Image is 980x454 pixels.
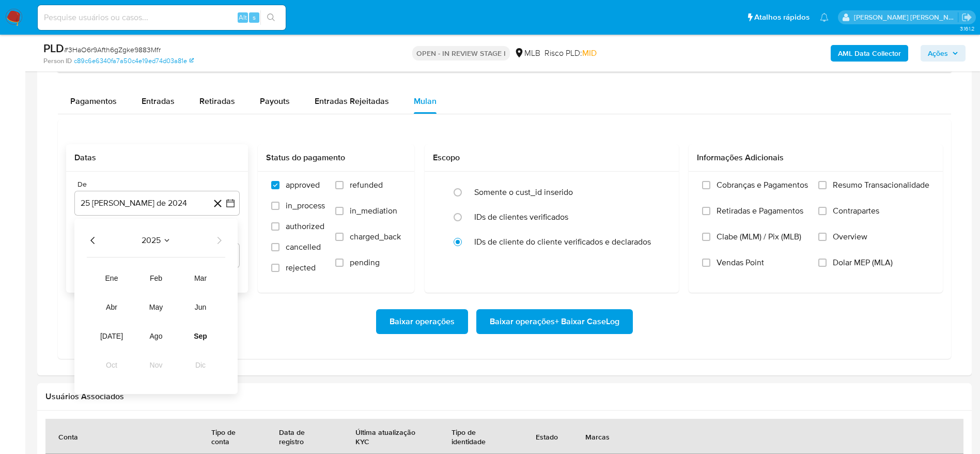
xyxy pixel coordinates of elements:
[74,56,194,66] a: c89c6e6340fa7a50c4e19ed74d03a81e
[820,13,829,22] a: Notificações
[64,44,161,55] span: # 3HaO6r9Afth6gZgke9883Mfr
[43,40,64,56] b: PLD
[412,46,510,60] p: OPEN - IN REVIEW STAGE I
[582,47,597,59] span: MID
[961,12,972,23] a: Sair
[514,48,540,59] div: MLB
[854,12,958,22] p: lucas.santiago@mercadolivre.com
[253,12,256,22] span: s
[838,45,901,62] b: AML Data Collector
[754,12,810,23] span: Atalhos rápidos
[38,11,286,24] input: Pesquise usuários ou casos...
[831,45,908,62] button: AML Data Collector
[239,12,247,22] span: Alt
[43,56,72,66] b: Person ID
[921,45,966,62] button: Ações
[928,45,948,62] span: Ações
[260,10,282,25] button: search-icon
[545,48,597,59] span: Risco PLD:
[960,24,975,33] span: 3.161.2
[45,391,963,402] h2: Usuários Associados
